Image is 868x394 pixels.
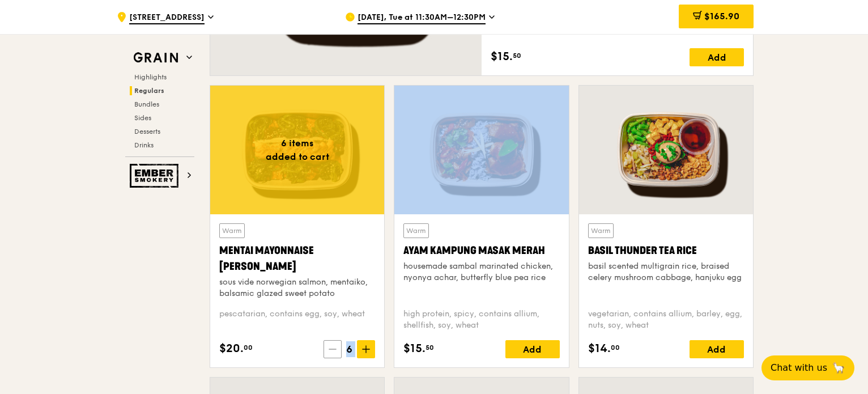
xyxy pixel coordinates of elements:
[134,73,167,81] span: Highlights
[134,87,164,95] span: Regulars
[219,340,244,357] span: $20.
[244,343,253,352] span: 00
[134,128,160,135] span: Desserts
[403,261,559,283] div: housemade sambal marinated chicken, nyonya achar, butterfly blue pea rice
[761,355,854,380] button: Chat with us🦙
[130,48,182,68] img: Grain web logo
[588,308,744,331] div: vegetarian, contains allium, barley, egg, nuts, soy, wheat
[219,308,375,331] div: pescatarian, contains egg, soy, wheat
[832,361,845,375] span: 🦙
[690,48,744,66] div: Add
[342,341,357,357] span: 6
[219,277,375,299] div: sous vide norwegian salmon, mentaiko, balsamic glazed sweet potato
[403,308,559,331] div: high protein, spicy, contains allium, shellfish, soy, wheat
[771,361,827,375] span: Chat with us
[704,11,739,22] span: $165.90
[134,100,159,108] span: Bundles
[588,340,611,357] span: $14.
[403,340,426,357] span: $15.
[505,340,560,358] div: Add
[588,261,744,283] div: basil scented multigrain rice, braised celery mushroom cabbage, hanjuku egg
[690,340,744,358] div: Add
[588,243,744,259] div: Basil Thunder Tea Rice
[426,343,434,352] span: 50
[588,223,614,238] div: Warm
[219,223,245,238] div: Warm
[134,141,154,149] span: Drinks
[513,51,521,60] span: 50
[358,12,486,24] span: [DATE], Tue at 11:30AM–12:30PM
[403,243,559,259] div: Ayam Kampung Masak Merah
[129,12,205,24] span: [STREET_ADDRESS]
[611,343,620,352] span: 00
[219,243,375,274] div: Mentai Mayonnaise [PERSON_NAME]
[130,164,182,188] img: Ember Smokery web logo
[403,223,429,238] div: Warm
[491,48,513,65] span: $15.
[134,114,151,122] span: Sides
